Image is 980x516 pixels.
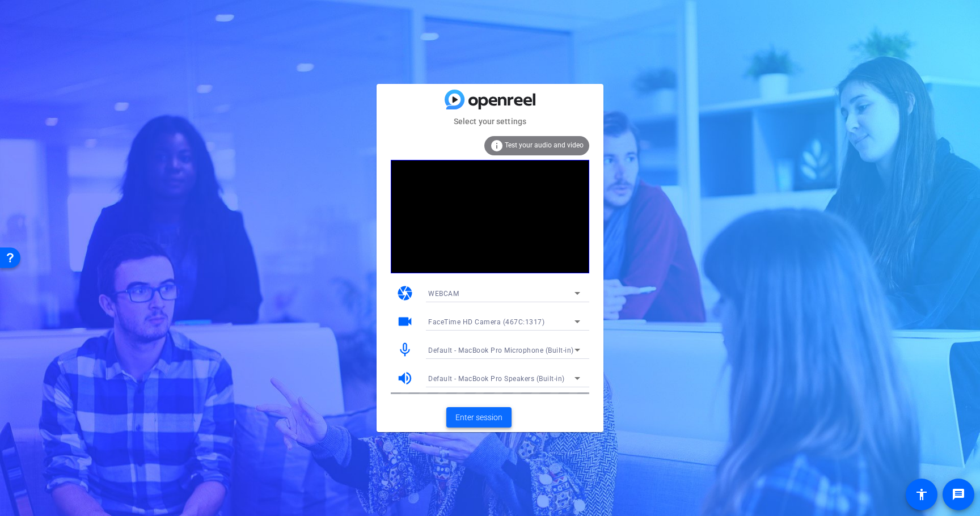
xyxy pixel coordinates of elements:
mat-icon: volume_up [396,370,413,387]
span: Enter session [455,412,502,424]
img: blue-gradient.svg [445,90,535,109]
button: Enter session [446,407,512,428]
mat-icon: mic_none [396,341,413,358]
mat-card-subtitle: Select your settings [377,115,603,128]
span: Default - MacBook Pro Speakers (Built-in) [428,375,565,383]
span: WEBCAM [428,290,459,298]
mat-icon: accessibility [915,488,928,501]
mat-icon: message [952,488,965,501]
span: Test your audio and video [505,141,584,149]
mat-icon: info [490,139,504,153]
mat-icon: camera [396,285,413,302]
span: Default - MacBook Pro Microphone (Built-in) [428,346,574,354]
mat-icon: videocam [396,313,413,330]
span: FaceTime HD Camera (467C:1317) [428,318,544,326]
